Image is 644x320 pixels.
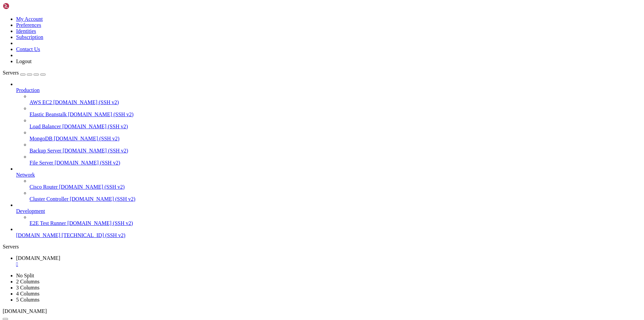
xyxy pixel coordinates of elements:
a: Production [16,87,641,93]
a: [DOMAIN_NAME] [TECHNICAL_ID] (SSH v2) [16,232,641,238]
span: [TECHNICAL_ID] (SSH v2) [62,232,125,238]
a:  [16,261,641,267]
a: Contact Us [16,46,40,52]
span: Network [16,172,35,178]
div: (18, 31) [54,180,56,185]
li: Backup Server [DOMAIN_NAME] (SSH v2) [30,142,641,154]
x-row: root@vps130383:~# [3,180,557,185]
span: Servers [3,70,19,76]
li: Development [16,202,641,226]
x-row: * Management: [URL][DOMAIN_NAME] [3,20,557,26]
a: 4 Columns [16,291,40,296]
a: Cluster Controller [DOMAIN_NAME] (SSH v2) [30,196,641,202]
a: Development [16,208,641,214]
x-row: 38 additional security updates can be applied with ESM Apps. [3,134,557,140]
li: Production [16,81,641,166]
span: [DOMAIN_NAME] [3,308,47,314]
a: Elastic Beanstalk [DOMAIN_NAME] (SSH v2) [30,111,641,118]
a: Identities [16,28,36,34]
span: MongoDB [30,136,52,141]
span: Backup Server [30,148,61,153]
span: [DOMAIN_NAME] (SSH v2) [62,124,128,129]
x-row: Usage of /: 75.3% of 24.44GB Users logged in: 0 [3,54,557,60]
li: E2E Test Runner [DOMAIN_NAME] (SSH v2) [30,214,641,226]
x-row: Learn more about enabling ESM Apps service at [URL][DOMAIN_NAME] [3,140,557,145]
x-row: [URL][DOMAIN_NAME] [3,94,557,100]
li: Load Balancer [DOMAIN_NAME] (SSH v2) [30,118,641,130]
x-row: 678 updates can be applied immediately. [3,117,557,123]
x-row: * Strictly confined Kubernetes makes edge and IoT secure. Learn how MicroK8s [3,77,557,83]
span: E2E Test Runner [30,220,66,226]
a: vps130383.whmpanels.com [16,255,641,267]
x-row: To see these additional updates run: apt list --upgradable [3,123,557,128]
a: Preferences [16,22,41,28]
span: Load Balancer [30,124,61,129]
a: Network [16,172,641,178]
li: File Server [DOMAIN_NAME] (SSH v2) [30,154,641,166]
span: [DOMAIN_NAME] (SSH v2) [63,148,128,153]
span: Cisco Router [30,184,58,190]
a: Cisco Router [DOMAIN_NAME] (SSH v2) [30,184,641,190]
x-row: * Support: [URL][DOMAIN_NAME] [3,26,557,31]
a: My Account [16,16,43,22]
a: No Split [16,273,34,278]
span: Cluster Controller [30,196,68,202]
span: AWS EC2 [30,99,52,105]
li: Cisco Router [DOMAIN_NAME] (SSH v2) [30,178,641,190]
x-row: System load: 0.06 Processes: 122 [3,48,557,54]
span: Development [16,208,45,214]
a: Subscription [16,34,43,40]
span: [DOMAIN_NAME] (SSH v2) [59,184,125,190]
span: [DOMAIN_NAME] (SSH v2) [55,160,120,166]
a: MongoDB [DOMAIN_NAME] (SSH v2) [30,136,641,142]
x-row: System information as of [DATE] [3,37,557,43]
x-row: New release '24.04.3 LTS' available. [3,151,557,157]
a: 5 Columns [16,297,40,303]
x-row: Expanded Security Maintenance for Applications is not enabled. [3,105,557,111]
span: [DOMAIN_NAME] [16,255,60,261]
span: [DOMAIN_NAME] (SSH v2) [70,196,136,202]
a: Logout [16,58,32,64]
x-row: Memory usage: 25% IPv4 address for eth0: [TECHNICAL_ID] [3,60,557,65]
x-row: Last login: [DATE] from [TECHNICAL_ID] [3,174,557,180]
li: MongoDB [DOMAIN_NAME] (SSH v2) [30,130,641,142]
a: Backup Server [DOMAIN_NAME] (SSH v2) [30,148,641,154]
div: Servers [3,244,641,250]
x-row: Swap usage: 32% [3,65,557,71]
span: Production [16,87,40,93]
li: [DOMAIN_NAME] [TECHNICAL_ID] (SSH v2) [16,226,641,238]
x-row: Run 'do-release-upgrade' to upgrade to it. [3,157,557,163]
x-row: just raised the bar for easy, resilient and secure K8s cluster deployment. [3,83,557,88]
img: Shellngn [3,3,41,9]
li: Elastic Beanstalk [DOMAIN_NAME] (SSH v2) [30,105,641,118]
a: 2 Columns [16,279,40,284]
li: Cluster Controller [DOMAIN_NAME] (SSH v2) [30,190,641,202]
li: Network [16,166,641,202]
span: [DOMAIN_NAME] (SSH v2) [54,136,119,141]
a: Servers [3,70,46,76]
a: File Server [DOMAIN_NAME] (SSH v2) [30,160,641,166]
span: [DOMAIN_NAME] (SSH v2) [67,220,133,226]
a: Load Balancer [DOMAIN_NAME] (SSH v2) [30,124,641,130]
x-row: Welcome to Ubuntu 22.04.5 LTS (GNU/Linux 5.15.0-139-generic x86_64) [3,3,557,8]
li: AWS EC2 [DOMAIN_NAME] (SSH v2) [30,93,641,105]
span: [DOMAIN_NAME] (SSH v2) [68,111,134,117]
x-row: * Documentation: [URL][DOMAIN_NAME] [3,14,557,20]
span: [DOMAIN_NAME] (SSH v2) [53,99,119,105]
span: File Server [30,160,53,166]
span: [DOMAIN_NAME] [16,232,60,238]
a: 3 Columns [16,285,40,290]
span: Elastic Beanstalk [30,111,67,117]
a: E2E Test Runner [DOMAIN_NAME] (SSH v2) [30,220,641,226]
a: AWS EC2 [DOMAIN_NAME] (SSH v2) [30,99,641,105]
